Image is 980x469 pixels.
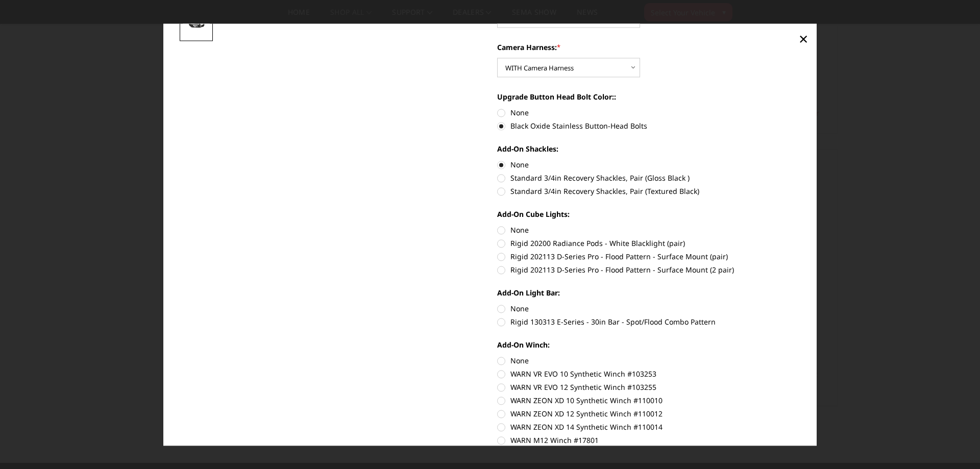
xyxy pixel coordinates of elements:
label: Standard 3/4in Recovery Shackles, Pair (Textured Black) [497,186,801,196]
label: WARN VR EVO 10 Synthetic Winch #103253 [497,368,801,379]
label: Rigid 20200 Radiance Pods - White Blacklight (pair) [497,238,801,249]
label: Rigid 202113 D-Series Pro - Flood Pattern - Surface Mount (2 pair) [497,264,801,275]
label: Black Oxide Stainless Button-Head Bolts [497,120,801,131]
span: × [799,28,808,50]
label: None [497,355,801,366]
label: None [497,159,801,170]
label: Add-On Winch: [497,339,801,350]
img: 2024-2025 Chevrolet 2500-3500 - A2 Series - Extreme Front Bumper (winch mount) [183,17,210,30]
label: Add-On Light Bar: [497,287,801,298]
label: Rigid 202113 D-Series Pro - Flood Pattern - Surface Mount (pair) [497,251,801,262]
label: None [497,303,801,314]
label: WARN M12 Winch #17801 [497,435,801,446]
label: WARN VR EVO 12 Synthetic Winch #103255 [497,382,801,392]
label: None [497,107,801,118]
label: Upgrade Button Head Bolt Color:: [497,91,801,102]
label: Rigid 130313 E-Series - 30in Bar - Spot/Flood Combo Pattern [497,316,801,327]
label: None [497,225,801,235]
label: WARN ZEON XD 10 Synthetic Winch #110010 [497,395,801,406]
label: Standard 3/4in Recovery Shackles, Pair (Gloss Black ) [497,172,801,183]
label: Add-On Shackles: [497,143,801,154]
label: WARN ZEON XD 14 Synthetic Winch #110014 [497,422,801,432]
label: Camera Harness: [497,42,801,53]
a: Close [795,31,812,47]
label: WARN ZEON XD 12 Synthetic Winch #110012 [497,408,801,419]
iframe: Chat Widget [929,420,980,469]
label: Add-On Cube Lights: [497,209,801,219]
